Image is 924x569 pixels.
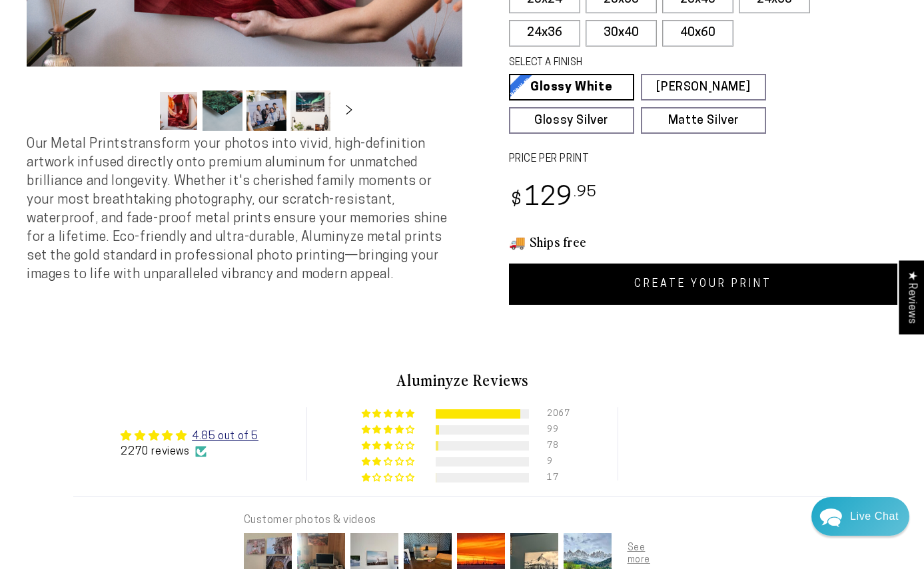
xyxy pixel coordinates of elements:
button: Slide left [125,96,155,125]
a: [PERSON_NAME] [641,74,766,100]
sup: .95 [574,185,598,200]
div: 0% (9) reviews with 2 star rating [362,457,417,467]
button: Load image 1 in gallery view [159,91,199,131]
img: Verified Checkmark [195,446,207,457]
div: 99 [547,425,563,435]
span: Our Metal Prints transform your photos into vivid, high-definition artwork infused directly onto ... [27,138,448,282]
button: Load image 3 in gallery view [246,91,286,131]
div: Average rating is 4.85 stars [121,428,258,444]
a: Matte Silver [641,107,766,134]
div: 91% (2067) reviews with 5 star rating [362,409,417,419]
a: Glossy White [509,74,634,100]
a: 4.85 out of 5 [192,431,258,442]
h3: 🚚 Ships free [509,233,898,250]
div: 1% (17) reviews with 1 star rating [362,473,417,483]
h2: Aluminyze Reviews [73,369,851,391]
label: 40x60 [662,20,733,47]
div: 4% (99) reviews with 4 star rating [362,425,417,435]
div: 17 [547,473,563,482]
div: Chat widget toggle [811,497,909,536]
button: Slide right [334,96,364,125]
div: 2067 [547,409,563,419]
div: 2270 reviews [121,445,258,459]
label: PRICE PER PRINT [509,152,898,167]
div: 9 [547,457,563,467]
button: Load image 4 in gallery view [290,91,330,131]
div: 78 [547,441,563,451]
div: Customer photos & videos [244,513,665,528]
a: CREATE YOUR PRINT [509,264,898,305]
label: 30x40 [586,20,657,47]
button: Load image 2 in gallery view [203,91,242,131]
bdi: 129 [509,186,598,212]
span: $ [511,192,522,210]
label: 24x36 [509,20,580,47]
legend: SELECT A FINISH [509,56,737,71]
div: Click to open Judge.me floating reviews tab [899,260,924,334]
a: Glossy Silver [509,107,634,134]
div: 3% (78) reviews with 3 star rating [362,441,417,451]
div: Contact Us Directly [850,497,899,536]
